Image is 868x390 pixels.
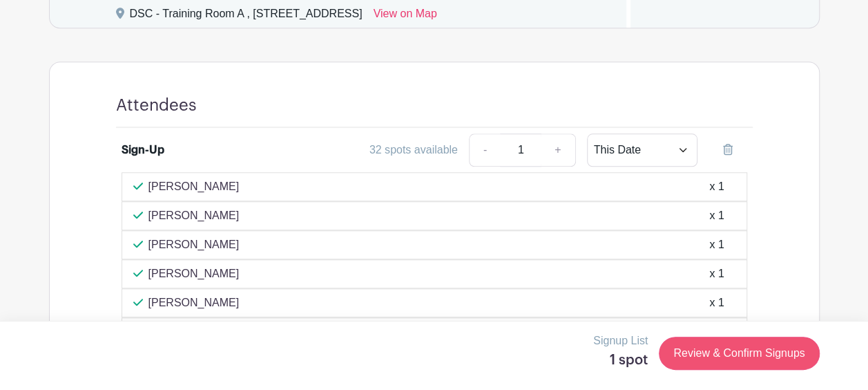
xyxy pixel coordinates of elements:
div: x 1 [709,178,724,195]
p: [PERSON_NAME] [148,295,240,311]
div: Sign-Up [122,142,164,158]
a: View on Map [374,6,437,28]
div: x 1 [709,266,724,282]
h5: 1 spot [593,352,648,369]
h4: Attendees [116,95,197,115]
div: 32 spots available [369,142,458,158]
a: - [469,133,501,167]
div: x 1 [709,295,724,311]
p: Signup List [593,333,648,349]
div: x 1 [709,207,724,224]
p: [PERSON_NAME] [148,266,240,282]
p: [PERSON_NAME] [148,178,240,195]
p: [PERSON_NAME] [148,236,240,253]
div: x 1 [709,236,724,253]
div: DSC - Training Room A , [STREET_ADDRESS] [130,6,363,28]
a: + [541,133,575,167]
a: Review & Confirm Signups [659,337,819,370]
p: [PERSON_NAME] [148,207,240,224]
